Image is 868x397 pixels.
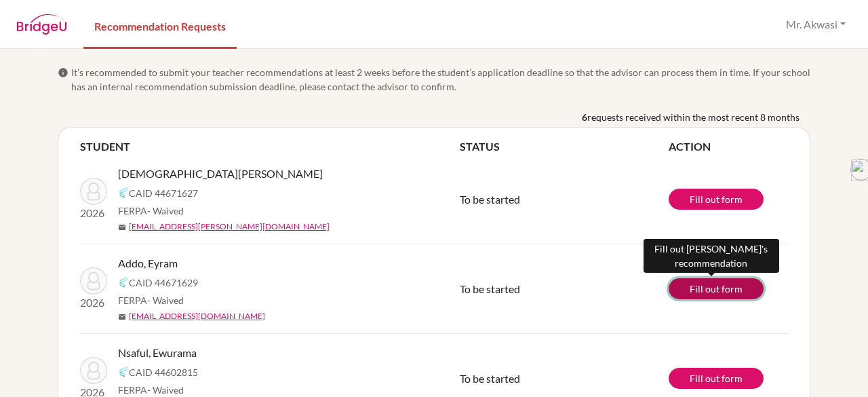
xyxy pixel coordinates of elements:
div: Fill out [PERSON_NAME]'s recommendation [644,239,779,273]
img: Nsaful, Ewurama [80,357,107,384]
img: Addo, Eyram [80,267,107,295]
span: To be started [460,193,520,206]
img: Ansah, Ewura Amma [80,178,107,205]
span: To be started [460,372,520,385]
span: [DEMOGRAPHIC_DATA][PERSON_NAME] [118,166,323,182]
a: Recommendation Requests [83,2,237,49]
span: To be started [460,282,520,295]
span: mail [118,223,126,231]
a: Fill out form [669,189,764,210]
button: Mr. Akwasi [780,12,852,37]
span: - Waived [147,384,184,396]
span: - Waived [147,295,184,306]
a: [EMAIL_ADDRESS][DOMAIN_NAME] [129,310,265,322]
th: STUDENT [80,138,460,155]
img: Common App logo [118,277,129,288]
img: BridgeU logo [16,14,67,35]
span: mail [118,313,126,321]
span: FERPA [118,293,184,307]
span: - Waived [147,205,184,216]
p: 2026 [80,295,107,311]
b: 6 [582,110,587,124]
span: CAID 44671629 [129,276,198,290]
a: Fill out form [669,368,764,389]
span: FERPA [118,383,184,397]
a: Fill out form [669,278,764,299]
img: Common App logo [118,187,129,198]
span: Addo, Eyram [118,255,178,271]
a: [EMAIL_ADDRESS][PERSON_NAME][DOMAIN_NAME] [129,221,330,233]
span: requests received within the most recent 8 months [587,110,800,124]
span: CAID 44671627 [129,186,198,200]
span: Nsaful, Ewurama [118,345,197,361]
th: STATUS [460,138,669,155]
th: ACTION [669,138,788,155]
span: It’s recommended to submit your teacher recommendations at least 2 weeks before the student’s app... [71,65,810,94]
span: CAID 44602815 [129,365,198,379]
span: FERPA [118,204,184,218]
span: info [58,67,68,78]
img: Common App logo [118,366,129,377]
p: 2026 [80,205,107,221]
